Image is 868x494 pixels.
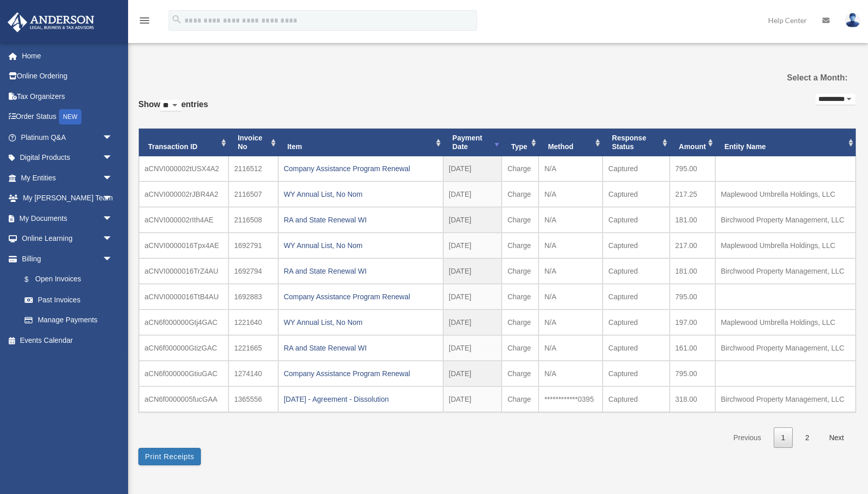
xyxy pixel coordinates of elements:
td: N/A [539,335,603,361]
span: arrow_drop_down [102,127,123,148]
td: [DATE] [443,258,502,284]
td: N/A [539,181,603,207]
td: Birchwood Property Management, LLC [715,207,856,233]
th: Type: activate to sort column ascending [502,129,539,156]
td: 2116507 [229,181,278,207]
td: Charge [502,181,539,207]
span: arrow_drop_down [102,188,123,209]
a: $Open Invoices [14,269,128,290]
div: WY Annual List, No Nom [284,315,438,330]
td: Captured [603,207,670,233]
button: Print Receipts [138,448,201,465]
td: Charge [502,284,539,310]
select: Showentries [160,100,181,112]
td: [DATE] [443,310,502,335]
td: Captured [603,181,670,207]
div: WY Annual List, No Nom [284,187,438,201]
td: Captured [603,284,670,310]
td: 1692791 [229,233,278,258]
td: aCNVI0000016Tpx4AE [139,233,229,258]
td: N/A [539,258,603,284]
td: aCN6f000000GtizGAC [139,335,229,361]
th: Amount: activate to sort column ascending [670,129,715,156]
td: aCNVI000002rIth4AE [139,207,229,233]
a: Previous [726,427,769,448]
th: Payment Date: activate to sort column ascending [443,129,502,156]
a: My Entitiesarrow_drop_down [7,168,128,188]
td: Captured [603,156,670,181]
td: 795.00 [670,361,715,386]
td: 318.00 [670,386,715,412]
a: Platinum Q&Aarrow_drop_down [7,127,128,148]
td: aCN6f000000GtiuGAC [139,361,229,386]
div: WY Annual List, No Nom [284,238,438,253]
td: Maplewood Umbrella Holdings, LLC [715,310,856,335]
div: Company Assistance Program Renewal [284,290,438,304]
td: 795.00 [670,156,715,181]
td: 181.00 [670,207,715,233]
td: Captured [603,258,670,284]
td: [DATE] [443,335,502,361]
a: Billingarrow_drop_down [7,249,128,269]
a: Online Learningarrow_drop_down [7,229,128,249]
td: 181.00 [670,258,715,284]
a: menu [138,18,151,27]
td: Charge [502,386,539,412]
a: Tax Organizers [7,86,128,107]
th: Method: activate to sort column ascending [539,129,603,156]
th: Transaction ID: activate to sort column ascending [139,129,229,156]
th: Entity Name: activate to sort column ascending [715,129,856,156]
td: aCN6f0000005fucGAA [139,386,229,412]
div: Company Assistance Program Renewal [284,366,438,381]
td: [DATE] [443,233,502,258]
td: [DATE] [443,207,502,233]
a: My [PERSON_NAME] Teamarrow_drop_down [7,188,128,209]
td: 217.00 [670,233,715,258]
a: 2 [797,427,817,448]
td: 197.00 [670,310,715,335]
span: arrow_drop_down [102,249,123,270]
th: Item: activate to sort column ascending [278,129,443,156]
td: [DATE] [443,181,502,207]
th: Response Status: activate to sort column ascending [603,129,670,156]
td: 1692883 [229,284,278,310]
td: N/A [539,156,603,181]
div: [DATE] - Agreement - Dissolution [284,392,438,406]
div: RA and State Renewal WI [284,213,438,227]
a: Next [821,427,852,448]
span: arrow_drop_down [102,208,123,229]
td: 1692794 [229,258,278,284]
a: Past Invoices [14,290,123,310]
a: Home [7,46,128,66]
td: 1221640 [229,310,278,335]
span: $ [30,273,35,286]
td: Birchwood Property Management, LLC [715,258,856,284]
td: 161.00 [670,335,715,361]
td: Charge [502,207,539,233]
td: Captured [603,310,670,335]
span: arrow_drop_down [102,168,123,189]
td: aCN6f000000Gtj4GAC [139,310,229,335]
td: N/A [539,284,603,310]
span: arrow_drop_down [102,229,123,250]
td: Maplewood Umbrella Holdings, LLC [715,233,856,258]
td: 1365556 [229,386,278,412]
div: RA and State Renewal WI [284,341,438,355]
td: aCNVI0000016TtB4AU [139,284,229,310]
span: arrow_drop_down [102,148,123,169]
td: Charge [502,258,539,284]
a: Order StatusNEW [7,107,128,128]
td: Birchwood Property Management, LLC [715,335,856,361]
td: 217.25 [670,181,715,207]
td: 1221665 [229,335,278,361]
a: My Documentsarrow_drop_down [7,208,128,229]
div: Company Assistance Program Renewal [284,161,438,176]
div: NEW [59,109,81,125]
td: [DATE] [443,284,502,310]
td: Charge [502,233,539,258]
i: menu [138,14,151,27]
td: aCNVI000002rJBR4A2 [139,181,229,207]
div: RA and State Renewal WI [284,264,438,278]
img: Anderson Advisors Platinum Portal [5,12,97,32]
td: Charge [502,310,539,335]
